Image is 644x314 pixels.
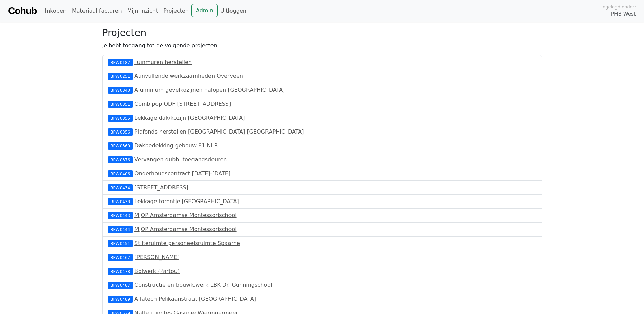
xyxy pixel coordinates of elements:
[601,4,636,10] span: Ingelogd onder:
[161,4,191,18] a: Projecten
[134,254,180,260] a: [PERSON_NAME]
[134,101,231,107] a: Combipop ODF [STREET_ADDRESS]
[134,128,304,135] a: Plafonds herstellen [GEOGRAPHIC_DATA] [GEOGRAPHIC_DATA]
[125,4,161,18] a: Mijn inzicht
[134,268,180,274] a: Bolwerk (Partou)
[134,226,237,232] a: MJOP Amsterdamse Montessorischool
[8,3,37,19] a: Cohub
[108,115,133,121] div: BPW0355
[108,156,133,163] div: BPW0376
[134,73,243,79] a: Aanvullende werkzaamheden Overveen
[134,296,256,302] a: Alfatech Pelikaanstraat [GEOGRAPHIC_DATA]
[108,212,133,219] div: BPW0443
[108,226,133,233] div: BPW0444
[134,115,245,121] a: Lekkage dak/kozijn [GEOGRAPHIC_DATA]
[108,59,133,66] div: BPW0187
[108,101,133,107] div: BPW0351
[108,142,133,149] div: BPW0360
[108,170,133,177] div: BPW0406
[191,4,218,17] a: Admin
[108,282,133,289] div: BPW0487
[108,296,133,302] div: BPW0489
[102,41,542,50] p: Je hebt toegang tot de volgende projecten
[134,184,188,191] a: [STREET_ADDRESS]
[108,184,133,191] div: BPW0434
[108,87,133,93] div: BPW0340
[134,87,285,93] a: Aluminium gevelkozijnen nalopen [GEOGRAPHIC_DATA]
[108,73,133,80] div: BPW0251
[108,128,133,135] div: BPW0356
[134,212,237,219] a: MJOP Amsterdamse Montessorischool
[108,240,133,247] div: BPW0451
[611,10,636,18] span: PHB West
[134,142,218,149] a: Dakbedekking gebouw 81 NLR
[218,4,249,18] a: Uitloggen
[69,4,125,18] a: Materiaal facturen
[108,254,133,261] div: BPW0467
[134,240,240,246] a: Stilteruimte personeelsruimte Spaarne
[102,27,542,39] h3: Projecten
[134,170,231,177] a: Onderhoudscontract [DATE]-[DATE]
[108,198,133,205] div: BPW0438
[134,59,192,65] a: Tuinmuren herstellen
[108,268,133,275] div: BPW0478
[134,156,227,163] a: Vervangen dubb. toegangsdeuren
[42,4,69,18] a: Inkopen
[134,282,272,288] a: Constructie en bouwk.werk LBK Dr. Gunningschool
[134,198,239,205] a: Lekkage torentje [GEOGRAPHIC_DATA]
